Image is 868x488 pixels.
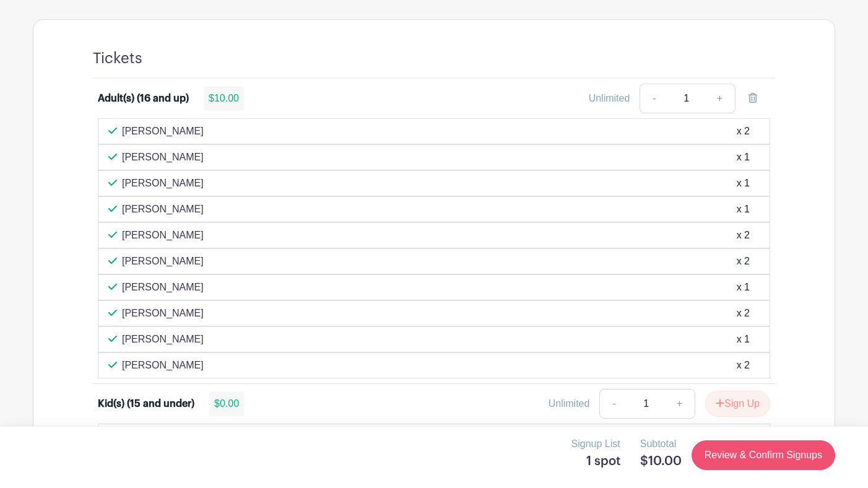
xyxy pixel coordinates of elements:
div: x 2 [737,306,750,321]
a: Review & Confirm Signups [692,440,835,470]
h5: 1 spot [571,454,620,469]
div: Adult(s) (16 and up) [98,91,189,106]
p: [PERSON_NAME] [122,228,204,243]
div: x 1 [737,176,750,191]
div: x 1 [737,150,750,165]
a: + [705,84,736,113]
p: [PERSON_NAME] [122,176,204,191]
div: x 2 [737,254,750,269]
div: $0.00 [209,391,244,416]
h5: $10.00 [640,454,682,469]
div: x 2 [737,124,750,139]
div: x 1 [737,202,750,217]
p: [PERSON_NAME] [122,306,204,321]
div: $10.00 [204,86,244,111]
p: [PERSON_NAME] [122,254,204,269]
div: x 1 [737,332,750,347]
a: - [599,389,628,419]
div: Kid(s) (15 and under) [98,396,194,411]
p: [PERSON_NAME] [122,124,204,139]
a: + [664,389,695,419]
h4: Tickets [93,50,142,68]
p: [PERSON_NAME] [122,202,204,217]
div: Unlimited [549,396,590,411]
a: - [640,84,668,113]
p: [PERSON_NAME] [122,280,204,295]
p: Signup List [571,437,620,451]
p: Subtotal [640,437,682,451]
p: [PERSON_NAME] [122,150,204,165]
p: [PERSON_NAME] [122,332,204,347]
button: Sign Up [705,391,770,417]
div: x 2 [737,228,750,243]
div: x 2 [737,358,750,373]
div: x 1 [737,280,750,295]
div: Unlimited [589,91,630,106]
p: [PERSON_NAME] [122,358,204,373]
